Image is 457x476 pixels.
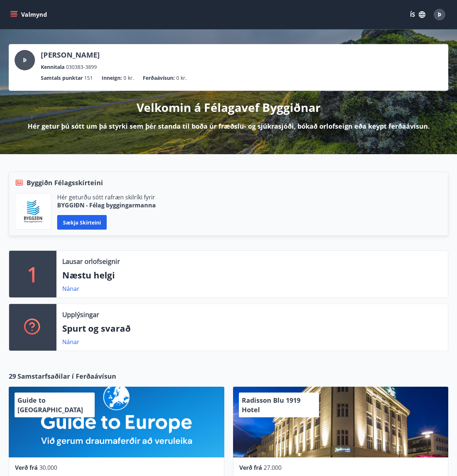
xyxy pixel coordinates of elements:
p: 1 [27,260,39,288]
p: Lausar orlofseignir [62,257,120,266]
span: 151 [84,74,93,82]
button: ÍS [406,8,429,21]
p: Hér getur þú sótt um þá styrki sem þér standa til boða úr fræðslu- og sjúkrasjóði, bókað orlofsei... [28,121,430,131]
p: Velkomin á Félagavef Byggiðnar [137,100,321,116]
span: Radisson Blu 1919 Hotel [242,396,300,414]
p: Inneign : [102,74,122,82]
span: 29 [9,371,16,381]
a: Nánar [62,285,79,293]
p: BYGGIÐN - Félag byggingarmanna [57,201,156,209]
button: Sækja skírteini [57,215,107,230]
p: Næstu helgi [62,269,442,281]
span: Samstarfsaðilar í Ferðaávísun [17,371,116,381]
span: Verð frá [15,464,38,472]
p: Samtals punktar [41,74,83,82]
span: Byggiðn Félagsskírteini [27,178,103,187]
span: 030383-3899 [66,63,97,71]
p: Spurt og svarað [62,322,442,335]
span: Guide to [GEOGRAPHIC_DATA] [17,396,83,414]
span: 0 kr. [123,74,134,82]
span: Þ [438,11,441,19]
span: Þ [23,56,27,64]
button: menu [9,8,50,21]
span: 30.000 [39,464,57,472]
p: [PERSON_NAME] [41,50,100,60]
img: BKlGVmlTW1Qrz68WFGMFQUcXHWdQd7yePWMkvn3i.png [21,199,46,224]
button: Þ [431,6,448,23]
p: Hér geturðu sótt rafræn skilríki fyrir [57,193,156,201]
span: 27.000 [264,464,281,472]
a: Nánar [62,338,79,346]
span: Verð frá [239,464,262,472]
span: 0 kr. [176,74,187,82]
p: Upplýsingar [62,310,99,319]
p: Ferðaávísun : [143,74,175,82]
p: Kennitala [41,63,64,71]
